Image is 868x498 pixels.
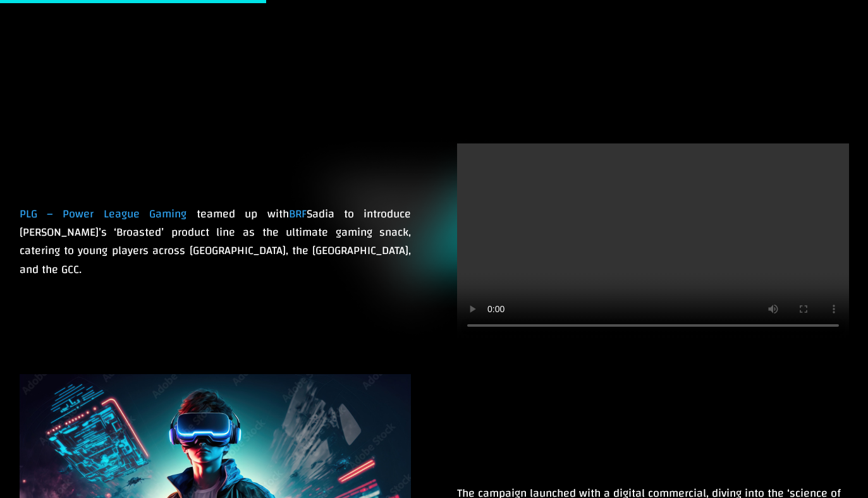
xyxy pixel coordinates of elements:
[20,203,412,280] span: Sadia to introduce [PERSON_NAME]’s ‘Broasted’ product line as the ultimate gaming snack, catering...
[289,203,307,224] a: BRF
[805,437,868,498] iframe: Chat Widget
[197,203,289,224] span: teamed up with
[20,203,187,224] a: PLG – Power League Gaming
